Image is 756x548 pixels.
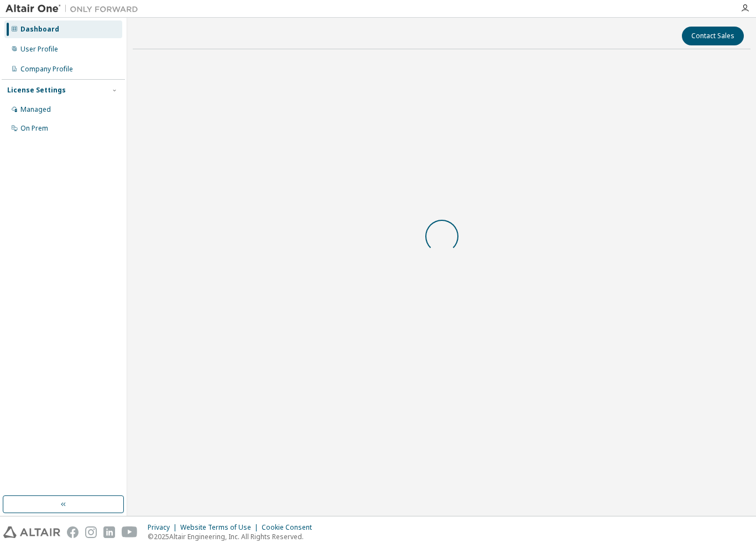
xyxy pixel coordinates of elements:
[6,3,144,14] img: Altair One
[7,86,66,95] div: License Settings
[20,124,48,133] div: On Prem
[122,526,138,538] img: youtube.svg
[148,532,319,541] p: © 2025 Altair Engineering, Inc. All Rights Reserved.
[180,523,262,532] div: Website Terms of Use
[85,526,97,538] img: instagram.svg
[262,523,319,532] div: Cookie Consent
[3,526,60,538] img: altair_logo.svg
[20,105,51,114] div: Managed
[103,526,115,538] img: linkedin.svg
[20,65,73,74] div: Company Profile
[682,27,744,45] button: Contact Sales
[148,523,180,532] div: Privacy
[20,45,58,54] div: User Profile
[67,526,79,538] img: facebook.svg
[20,25,59,34] div: Dashboard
